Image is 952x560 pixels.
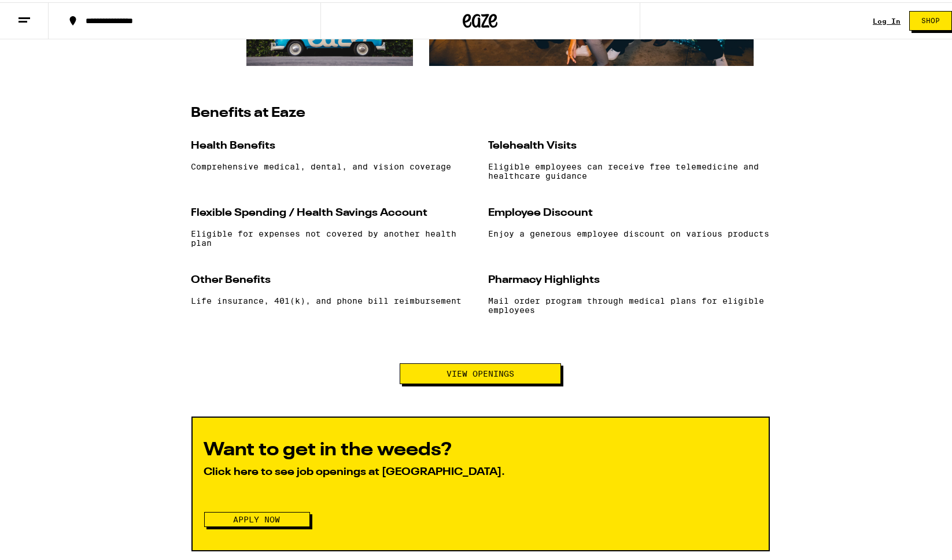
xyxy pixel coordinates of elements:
h3: Telehealth Visits [489,135,770,152]
h3: Flexible Spending / Health Savings Account [191,202,473,219]
p: Comprehensive medical, dental, and vision coverage [191,160,473,169]
span: View Openings [447,367,514,375]
button: Shop [909,9,952,28]
a: Apply Now [204,513,310,522]
h3: Employee Discount [489,202,770,219]
p: Enjoy a generous employee discount on various products [489,227,770,236]
button: Apply Now [204,510,310,525]
h3: Health Benefits [191,135,473,152]
a: Log In [873,15,901,23]
p: Click here to see job openings at [GEOGRAPHIC_DATA]. [204,463,757,477]
p: Mail order program through medical plans for eligible employees [489,294,770,312]
span: Shop [921,15,940,22]
span: Hi. Need any help? [7,8,83,17]
p: Eligible for expenses not covered by another health plan [191,227,473,245]
h2: Want to get in the weeds? [204,439,757,457]
button: View Openings [400,361,561,382]
h2: Benefits at Eaze [191,104,770,118]
p: Eligible employees can receive free telemedicine and healthcare guidance [489,160,770,178]
h3: Other Benefits [191,270,473,286]
span: Apply Now [234,513,281,521]
h3: Pharmacy Highlights [489,270,770,286]
p: Life insurance, 401(k), and phone bill reimbursement [191,294,473,303]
